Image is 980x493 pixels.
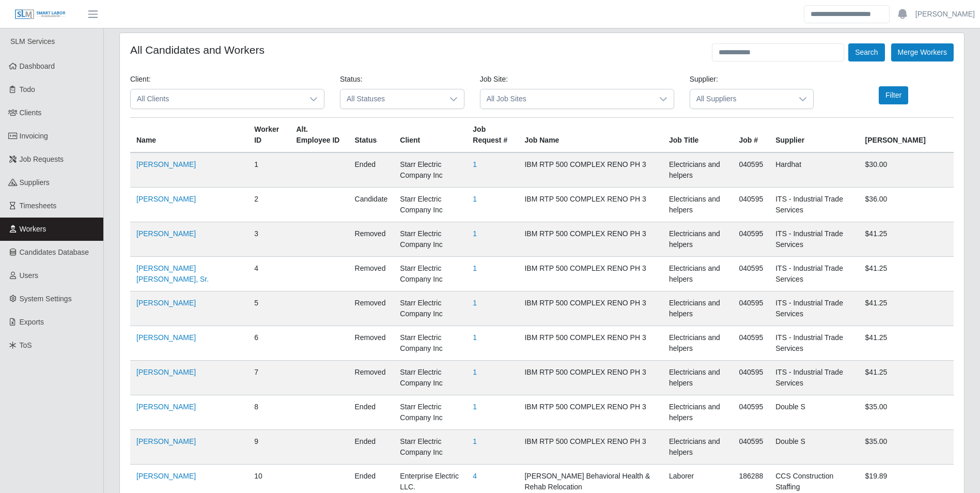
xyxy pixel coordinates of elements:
span: Dashboard [20,62,55,70]
a: [PERSON_NAME] [PERSON_NAME], Sr. [136,264,209,283]
td: IBM RTP 500 COMPLEX RENO PH 3 [518,152,663,188]
th: Job Request # [466,118,518,153]
td: Double S [769,395,859,430]
td: IBM RTP 500 COMPLEX RENO PH 3 [518,291,663,326]
label: Supplier: [690,74,718,85]
td: 4 [248,257,290,291]
td: Hardhat [769,152,859,188]
a: 1 [473,368,477,376]
span: ToS [20,341,32,349]
span: Workers [20,225,46,233]
td: Electricians and helpers [663,188,733,222]
td: 040595 [733,222,770,257]
td: 1 [248,152,290,188]
span: Users [20,271,39,280]
td: 040595 [733,326,770,361]
td: 8 [248,395,290,430]
span: SLM Services [10,37,55,45]
td: candidate [349,188,394,222]
td: Electricians and helpers [663,257,733,291]
td: removed [349,257,394,291]
td: $41.25 [859,291,954,326]
a: 1 [473,160,477,168]
td: removed [349,326,394,361]
span: All Statuses [340,89,443,109]
img: SLM Logo [14,9,66,20]
a: [PERSON_NAME] [136,299,196,307]
label: Status: [340,74,363,85]
td: Electricians and helpers [663,395,733,430]
td: ITS - Industrial Trade Services [769,222,859,257]
th: Job Title [663,118,733,153]
a: [PERSON_NAME] [136,472,196,480]
td: 040595 [733,188,770,222]
td: Starr Electric Company Inc [394,291,466,326]
td: 040595 [733,291,770,326]
td: Electricians and helpers [663,152,733,188]
a: [PERSON_NAME] [136,437,196,445]
th: Worker ID [248,118,290,153]
a: 1 [473,437,477,445]
h4: All Candidates and Workers [130,43,265,56]
td: Starr Electric Company Inc [394,361,466,395]
td: 9 [248,430,290,465]
a: [PERSON_NAME] [915,9,975,20]
span: Exports [20,318,44,326]
td: $41.25 [859,361,954,395]
a: 4 [473,472,477,480]
td: $41.25 [859,326,954,361]
span: Clients [20,109,42,117]
td: Starr Electric Company Inc [394,395,466,430]
span: System Settings [20,295,72,303]
td: Electricians and helpers [663,222,733,257]
td: $36.00 [859,188,954,222]
span: All Suppliers [690,89,793,109]
td: ended [349,395,394,430]
span: Invoicing [20,132,48,140]
td: $41.25 [859,257,954,291]
td: ITS - Industrial Trade Services [769,291,859,326]
a: 1 [473,299,477,307]
td: ended [349,430,394,465]
span: Job Requests [20,155,64,163]
td: Starr Electric Company Inc [394,257,466,291]
label: Job Site: [480,74,508,85]
label: Client: [130,74,151,85]
td: Electricians and helpers [663,291,733,326]
a: 1 [473,229,477,238]
td: 5 [248,291,290,326]
td: $30.00 [859,152,954,188]
td: ITS - Industrial Trade Services [769,326,859,361]
td: IBM RTP 500 COMPLEX RENO PH 3 [518,361,663,395]
td: removed [349,291,394,326]
button: Filter [879,86,908,104]
td: 2 [248,188,290,222]
a: [PERSON_NAME] [136,160,196,168]
a: 1 [473,195,477,203]
td: removed [349,222,394,257]
a: [PERSON_NAME] [136,403,196,411]
span: Suppliers [20,178,50,187]
td: 040595 [733,257,770,291]
td: Electricians and helpers [663,361,733,395]
a: [PERSON_NAME] [136,195,196,203]
span: All Clients [131,89,303,109]
span: Timesheets [20,202,57,210]
td: Starr Electric Company Inc [394,188,466,222]
td: $35.00 [859,430,954,465]
a: 1 [473,403,477,411]
a: [PERSON_NAME] [136,333,196,342]
td: Starr Electric Company Inc [394,152,466,188]
a: [PERSON_NAME] [136,368,196,376]
span: Todo [20,85,35,94]
td: Double S [769,430,859,465]
th: [PERSON_NAME] [859,118,954,153]
button: Search [848,43,884,61]
td: Electricians and helpers [663,326,733,361]
a: [PERSON_NAME] [136,229,196,238]
td: 040595 [733,361,770,395]
td: IBM RTP 500 COMPLEX RENO PH 3 [518,430,663,465]
td: ITS - Industrial Trade Services [769,361,859,395]
button: Merge Workers [891,43,954,61]
th: Name [130,118,248,153]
